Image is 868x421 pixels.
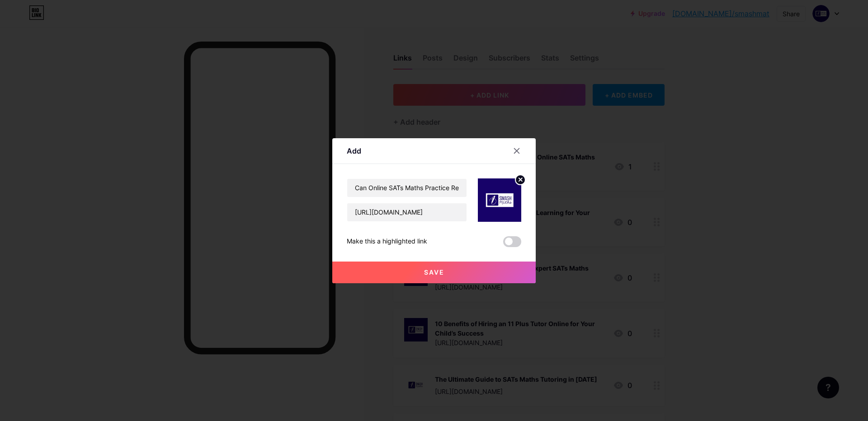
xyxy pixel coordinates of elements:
span: Save [424,268,444,276]
input: Title [347,179,467,197]
div: Add [347,145,361,156]
input: URL [347,203,467,221]
button: Save [332,262,536,283]
img: link_thumbnail [478,178,521,222]
div: Make this a highlighted link [347,236,427,247]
